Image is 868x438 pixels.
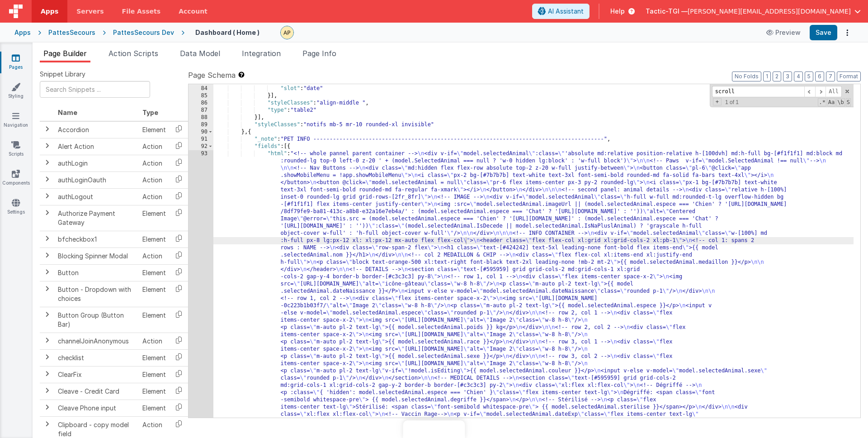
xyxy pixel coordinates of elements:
[139,307,170,333] td: Element
[763,71,771,81] button: 1
[139,264,170,281] td: Element
[810,25,837,40] button: Save
[688,7,851,16] span: [PERSON_NAME][EMAIL_ADDRESS][DOMAIN_NAME]
[548,7,584,16] span: AI Assistant
[139,366,170,383] td: Element
[189,85,213,92] div: 84
[805,71,813,81] button: 5
[58,109,77,116] span: Name
[139,155,170,171] td: Action
[189,129,213,136] div: 90
[54,264,139,281] td: Button
[54,171,139,188] td: authLoginOauth
[54,349,139,366] td: checklist
[189,100,213,107] div: 86
[646,7,688,16] span: Tactic-TGI —
[54,155,139,171] td: authLogin
[712,86,804,97] input: Search for
[189,136,213,143] div: 91
[139,349,170,366] td: Element
[837,71,861,81] button: Format
[281,26,293,39] img: c78abd8586fb0502950fd3f28e86ae42
[54,248,139,264] td: Blocking Spinner Modal
[48,28,95,37] div: PattesSecours
[761,25,806,40] button: Preview
[54,121,139,138] td: Accordion
[139,248,170,264] td: Action
[14,28,31,37] div: Apps
[646,7,861,16] button: Tactic-TGI — [PERSON_NAME][EMAIL_ADDRESS][DOMAIN_NAME]
[846,98,851,106] span: Search In Selection
[189,143,213,150] div: 92
[180,49,220,58] span: Data Model
[54,188,139,205] td: authLogout
[189,121,213,129] div: 89
[76,7,104,16] span: Servers
[532,4,590,19] button: AI Assistant
[189,107,213,114] div: 87
[783,71,792,81] button: 3
[139,121,170,138] td: Element
[818,98,826,106] span: RegExp Search
[841,26,854,39] button: Options
[122,7,161,16] span: File Assets
[54,400,139,416] td: Cleave Phone input
[43,49,87,58] span: Page Builder
[139,138,170,155] td: Action
[54,205,139,231] td: Authorize Payment Gateway
[54,383,139,400] td: Cleave - Credit Card
[54,333,139,349] td: channelJoinAnonymous
[722,99,742,105] span: 1 of 1
[139,281,170,307] td: Element
[54,231,139,248] td: bfcheckbox1
[713,98,722,105] span: Toggel Replace mode
[139,171,170,188] td: Action
[826,86,842,97] span: Alt-Enter
[773,71,781,81] button: 2
[40,81,150,98] input: Search Snippets ...
[242,49,281,58] span: Integration
[139,231,170,248] td: Element
[195,29,259,36] h4: Dashboard ( Home )
[732,71,761,81] button: No Folds
[302,49,336,58] span: Page Info
[139,400,170,416] td: Element
[139,205,170,231] td: Element
[815,71,824,81] button: 6
[41,7,58,16] span: Apps
[139,333,170,349] td: Action
[40,70,85,79] span: Snippet Library
[142,109,158,116] span: Type
[827,98,835,106] span: CaseSensitive Search
[108,49,158,58] span: Action Scripts
[189,92,213,100] div: 85
[54,307,139,333] td: Button Group (Button Bar)
[826,71,835,81] button: 7
[54,281,139,307] td: Button - Dropdown with choices
[188,70,236,81] span: Page Schema
[836,98,844,106] span: Whole Word Search
[794,71,803,81] button: 4
[189,114,213,121] div: 88
[113,28,174,37] div: PattesSecours Dev
[54,138,139,155] td: Alert Action
[54,366,139,383] td: ClearFix
[139,188,170,205] td: Action
[610,7,625,16] span: Help
[139,383,170,400] td: Element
